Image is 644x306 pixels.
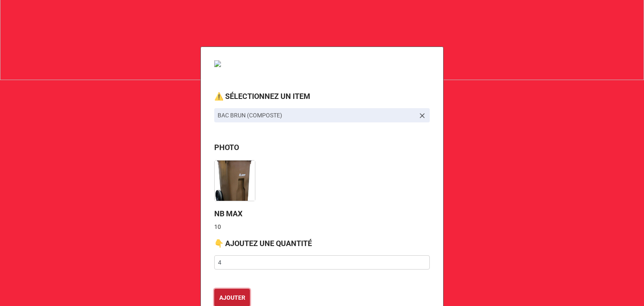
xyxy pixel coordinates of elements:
img: P1btlA19IxbeY4xd0mwV9wsCe3juss8wO7TJarI3reo [215,161,255,201]
img: VSJ_SERV_LOIS_SPORT_DEV_SOC.png [214,60,298,67]
label: ⚠️ SÉLECTIONNEZ UN ITEM [214,91,310,102]
b: PHOTO [214,143,239,152]
p: 10 [214,223,430,231]
b: AJOUTER [219,293,245,302]
p: BAC BRUN (COMPOSTE) [218,111,415,119]
div: composte.jpg [214,157,262,201]
b: NB MAX [214,209,242,218]
label: 👇 AJOUTEZ UNE QUANTITÉ [214,238,312,249]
